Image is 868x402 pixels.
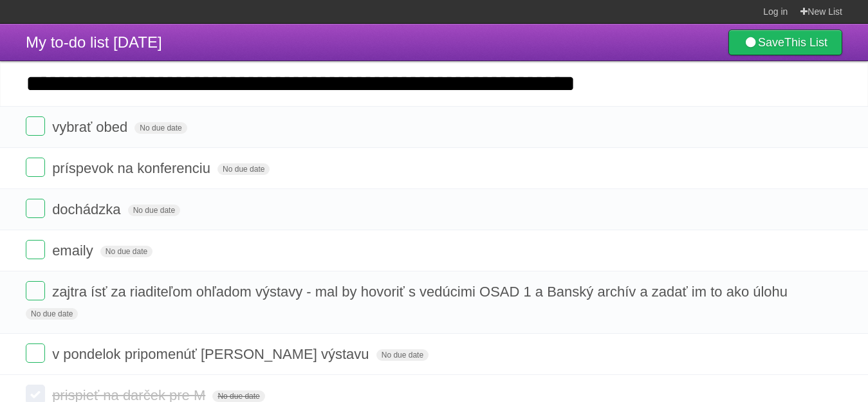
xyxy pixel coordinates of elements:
span: zajtra ísť za riaditeľom ohľadom výstavy - mal by hovoriť s vedúcimi OSAD 1 a Banský archív a zad... [52,284,791,300]
span: vybrať obed [52,119,131,135]
span: emaily [52,242,97,259]
span: No due date [376,349,429,361]
span: No due date [134,122,187,134]
span: v pondelok pripomenúť [PERSON_NAME] výstavu [52,346,372,362]
span: príspevok na konferenciu [52,160,214,176]
label: Done [26,116,45,136]
label: Done [26,199,45,218]
span: My to-do list [DATE] [26,33,162,51]
span: No due date [212,390,264,402]
label: Done [26,158,45,177]
label: Done [26,281,45,300]
span: No due date [100,246,152,257]
a: SaveThis List [728,30,842,55]
span: dochádzka [52,201,124,217]
label: Done [26,240,45,259]
span: No due date [128,205,180,216]
label: Done [26,343,45,363]
span: No due date [217,163,270,175]
span: No due date [26,308,78,320]
b: This List [784,36,827,49]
